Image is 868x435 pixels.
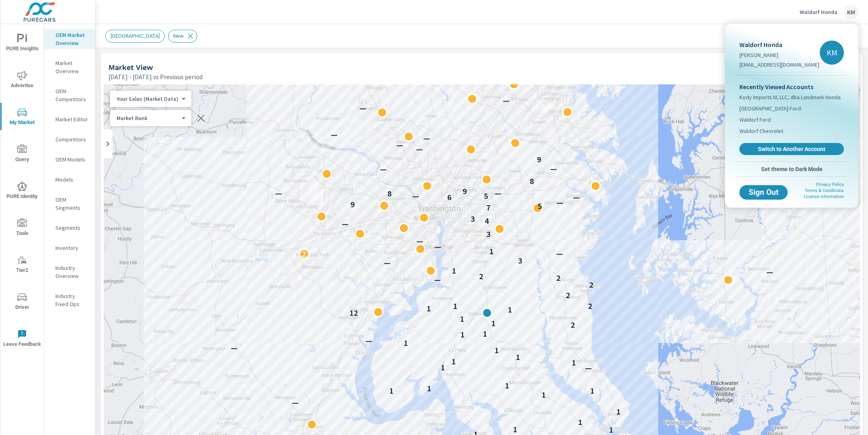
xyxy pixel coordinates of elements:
[739,40,819,49] p: Waldorf Honda
[805,188,844,193] a: Terms & Conditions
[739,185,788,200] button: Sign Out
[739,51,819,59] p: [PERSON_NAME]
[739,61,819,69] p: [EMAIL_ADDRESS][DOMAIN_NAME]
[739,127,783,135] span: Waldorf Chevrolet
[744,145,839,153] span: Switch to Another Account
[739,82,844,92] p: Recently Viewed Accounts
[739,165,844,173] span: Set theme to Dark Mode
[820,41,844,65] div: KM
[816,182,844,187] a: Privacy Policy
[739,116,771,124] span: Waldorf Ford
[739,143,844,155] a: Switch to Another Account
[736,162,847,176] button: Set theme to Dark Mode
[739,104,801,112] span: [GEOGRAPHIC_DATA] Ford
[804,194,844,199] a: License Information
[746,189,781,196] span: Sign Out
[739,93,841,101] span: Kody Imports IV, LLC, dba Landmark Honda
